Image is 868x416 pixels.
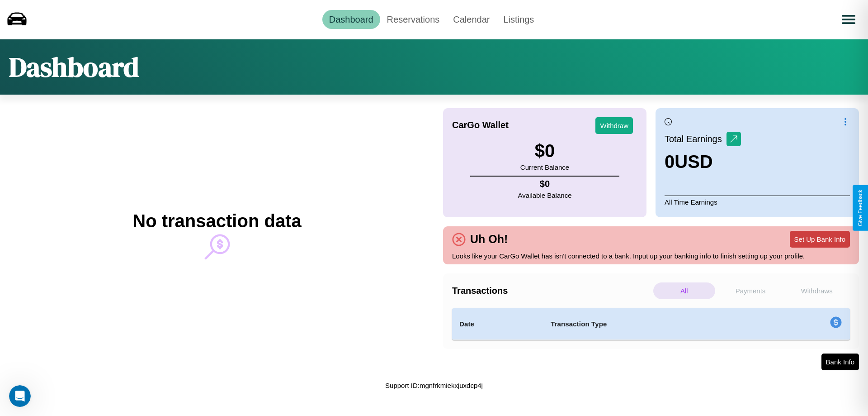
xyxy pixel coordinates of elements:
[452,286,651,296] h4: Transactions
[857,190,863,226] div: Give Feedback
[385,379,483,392] p: Support ID: mgnfrkmiekxjuxdcp4j
[653,282,715,299] p: All
[665,131,726,147] p: Total Earnings
[520,161,569,173] p: Current Balance
[322,10,380,29] a: Dashboard
[595,117,633,134] button: Withdraw
[9,385,31,407] iframe: Intercom live chat
[466,233,512,246] h4: Uh Oh!
[452,120,509,130] h4: CarGo Wallet
[821,354,859,370] button: Bank Info
[520,141,569,161] h3: $ 0
[9,48,139,86] h1: Dashboard
[459,319,536,330] h4: Date
[720,282,782,299] p: Payments
[665,152,741,172] h3: 0 USD
[790,231,850,248] button: Set Up Bank Info
[836,7,861,32] button: Open menu
[665,196,850,208] p: All Time Earnings
[446,10,496,29] a: Calendar
[551,319,756,330] h4: Transaction Type
[452,308,850,340] table: simple table
[786,282,848,299] p: Withdraws
[518,189,572,201] p: Available Balance
[452,250,850,262] p: Looks like your CarGo Wallet has isn't connected to a bank. Input up your banking info to finish ...
[496,10,541,29] a: Listings
[380,10,447,29] a: Reservations
[518,179,572,189] h4: $ 0
[132,211,301,231] h2: No transaction data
